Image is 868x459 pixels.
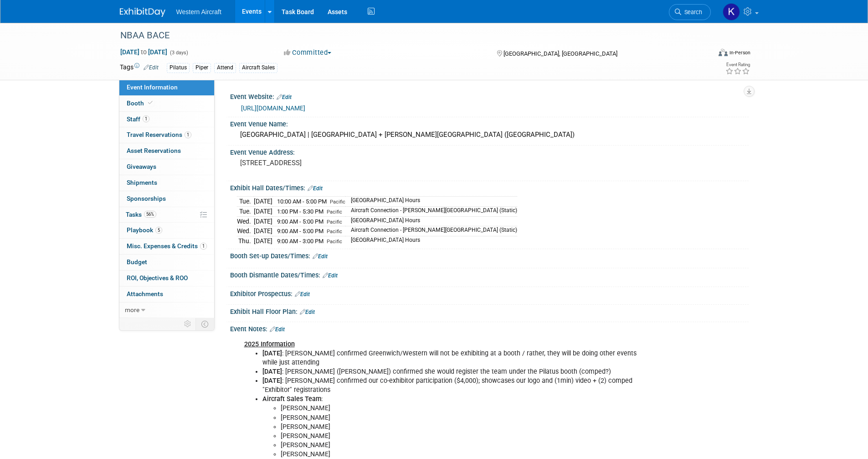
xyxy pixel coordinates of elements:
[126,211,156,218] span: Tasks
[237,216,254,226] td: Wed.
[119,112,214,127] a: Staff1
[148,100,153,105] i: Booth reservation complete
[127,147,181,154] span: Asset Reservations
[262,368,282,376] b: [DATE]
[300,309,315,315] a: Edit
[119,191,214,207] a: Sponsorships
[281,422,643,432] li: [PERSON_NAME]
[254,216,272,226] td: [DATE]
[200,243,207,250] span: 1
[127,290,163,297] span: Attachments
[155,227,162,234] span: 5
[262,376,643,395] li: : [PERSON_NAME] confirmed our co-exhibitor participation ($4,000); showcases our logo and (1min) ...
[230,287,749,299] div: Exhibitor Prospectus:
[330,199,345,205] span: Pacific
[169,50,188,56] span: (3 days)
[119,175,214,191] a: Shipments
[119,303,214,318] a: more
[241,104,305,112] a: [URL][DOMAIN_NAME]
[144,64,159,71] a: Edit
[345,216,517,226] td: [GEOGRAPHIC_DATA] Hours
[345,236,517,245] td: [GEOGRAPHIC_DATA] Hours
[669,4,711,20] a: Search
[262,349,643,367] li: : [PERSON_NAME] confirmed Greenwich/Western will not be exhibiting at a booth / rather, they will...
[144,211,156,218] span: 56%
[244,340,295,348] b: 2025 Information
[327,239,342,245] span: Pacific
[262,349,282,357] b: [DATE]
[719,49,728,56] img: Format-Inperson.png
[127,274,188,282] span: ROI, Objectives & ROO
[230,90,749,102] div: Event Website:
[281,404,643,413] li: [PERSON_NAME]
[119,207,214,223] a: Tasks56%
[127,226,162,234] span: Playbook
[120,48,168,56] span: [DATE] [DATE]
[127,115,149,123] span: Staff
[127,163,156,170] span: Giveaways
[214,63,236,73] div: Attend
[327,209,342,215] span: Pacific
[119,96,214,111] a: Booth
[657,47,751,61] div: Event Format
[254,236,272,245] td: [DATE]
[237,197,254,207] td: Tue.
[195,318,214,330] td: Toggle Event Tabs
[277,94,292,100] a: Edit
[313,253,328,260] a: Edit
[277,218,324,225] span: 9:00 AM - 5:00 PM
[127,195,166,202] span: Sponsorships
[239,63,277,73] div: Aircraft Sales
[237,236,254,245] td: Thu.
[127,242,207,250] span: Misc. Expenses & Credits
[240,159,436,167] pre: [STREET_ADDRESS]
[119,255,214,270] a: Budget
[262,377,282,385] b: [DATE]
[277,238,324,245] span: 9:00 AM - 3:00 PM
[230,268,749,280] div: Booth Dismantle Dates/Times:
[117,27,697,44] div: NBAA BACE
[277,228,324,235] span: 9:00 AM - 5:00 PM
[180,318,196,330] td: Personalize Event Tab Strip
[127,179,157,186] span: Shipments
[127,258,147,266] span: Budget
[281,441,643,450] li: [PERSON_NAME]
[277,198,327,205] span: 10:00 AM - 5:00 PM
[237,207,254,217] td: Tue.
[167,63,190,73] div: Pilatus
[345,197,517,207] td: [GEOGRAPHIC_DATA] Hours
[281,432,643,441] li: [PERSON_NAME]
[281,413,643,422] li: [PERSON_NAME]
[127,83,178,91] span: Event Information
[327,229,342,235] span: Pacific
[725,63,750,67] div: Event Rating
[270,326,285,333] a: Edit
[254,207,272,217] td: [DATE]
[139,48,148,56] span: to
[237,226,254,236] td: Wed.
[119,287,214,302] a: Attachments
[308,185,323,192] a: Edit
[729,49,750,56] div: In-Person
[230,146,749,157] div: Event Venue Address:
[327,219,342,225] span: Pacific
[230,117,749,129] div: Event Venue Name:
[185,131,191,138] span: 1
[277,208,324,215] span: 1:00 PM - 5:30 PM
[193,63,211,73] div: Piper
[127,99,154,107] span: Booth
[681,9,702,16] span: Search
[281,450,643,459] li: [PERSON_NAME]
[262,395,321,403] b: Aircraft Sales Team
[119,223,214,238] a: Playbook5
[230,249,749,261] div: Booth Set-up Dates/Times:
[119,159,214,175] a: Giveaways
[120,8,165,17] img: ExhibitDay
[230,322,749,334] div: Event Notes:
[120,63,159,73] td: Tags
[254,226,272,236] td: [DATE]
[143,115,149,122] span: 1
[237,128,742,142] div: [GEOGRAPHIC_DATA] | [GEOGRAPHIC_DATA] + [PERSON_NAME][GEOGRAPHIC_DATA] ([GEOGRAPHIC_DATA])
[323,272,338,279] a: Edit
[295,291,310,297] a: Edit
